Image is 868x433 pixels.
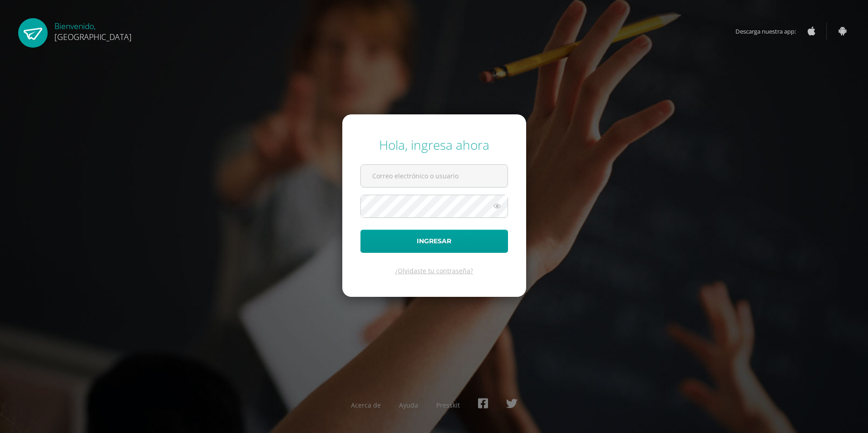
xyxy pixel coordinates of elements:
[360,136,508,153] div: Hola, ingresa ahora
[735,23,805,40] span: Descarga nuestra app:
[361,165,508,187] input: Correo electrónico o usuario
[436,401,460,409] a: Presskit
[399,401,418,409] a: Ayuda
[54,18,132,42] div: Bienvenido,
[360,230,508,253] button: Ingresar
[351,401,381,409] a: Acerca de
[395,266,473,275] a: ¿Olvidaste tu contraseña?
[54,31,132,42] span: [GEOGRAPHIC_DATA]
